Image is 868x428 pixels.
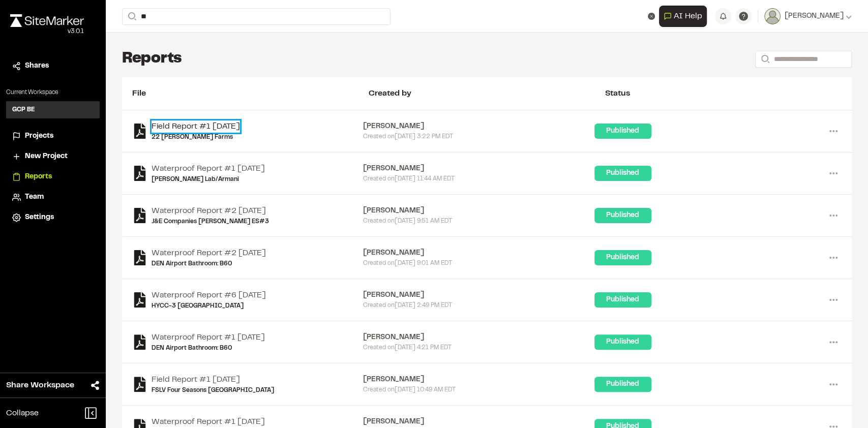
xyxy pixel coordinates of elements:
p: Current Workspace [6,88,100,97]
a: New Project [12,151,94,162]
span: Shares [25,60,49,72]
span: Collapse [6,407,39,419]
div: [PERSON_NAME] [363,121,594,132]
a: Waterproof Report #2 [DATE] [152,205,269,217]
div: [PERSON_NAME] [363,332,594,343]
h1: Reports [122,49,182,69]
div: Published [594,250,651,265]
a: Waterproof Report #1 [DATE] [152,331,265,344]
span: Share Workspace [6,379,74,391]
a: FSLV Four Seasons [GEOGRAPHIC_DATA] [152,386,274,395]
a: DEN Airport Bathroom: B60 [152,259,266,268]
img: User [764,8,781,24]
span: Projects [25,131,53,142]
div: Created on [DATE] 9:01 AM EDT [363,259,594,268]
div: Published [594,334,651,350]
span: New Project [25,151,68,162]
span: Settings [25,212,54,223]
button: Search [122,8,140,25]
a: J&E Companies [PERSON_NAME] ES#3 [152,217,269,226]
span: AI Help [674,10,702,22]
div: [PERSON_NAME] [363,290,594,301]
div: Status [605,87,842,100]
a: DEN Airport Bathroom: B60 [152,344,265,353]
a: 22 [PERSON_NAME] Farms [152,133,240,142]
button: Open AI Assistant [659,6,707,27]
div: [PERSON_NAME] [363,374,594,385]
a: Waterproof Report #1 [DATE] [152,416,265,428]
div: [PERSON_NAME] [363,205,594,217]
div: Open AI Assistant [659,6,711,27]
h3: GCP BE [12,105,35,114]
div: Created on [DATE] 9:51 AM EDT [363,217,594,226]
button: Clear text [648,13,655,20]
div: [PERSON_NAME] [363,163,594,174]
div: File [132,87,369,100]
a: Field Report #1 [DATE] [152,374,274,386]
a: Waterproof Report #1 [DATE] [152,163,265,175]
a: Waterproof Report #6 [DATE] [152,289,266,301]
span: Team [25,192,44,203]
img: rebrand.png [10,14,84,27]
div: Created on [DATE] 4:21 PM EDT [363,343,594,352]
div: Created on [DATE] 11:44 AM EDT [363,174,594,184]
a: Field Report #1 [DATE] [152,120,240,133]
div: Created by [369,87,605,100]
div: Published [594,292,651,308]
div: Published [594,166,651,181]
div: Oh geez...please don't... [10,27,84,36]
div: [PERSON_NAME] [363,248,594,259]
a: Reports [12,171,94,182]
a: Projects [12,131,94,142]
div: [PERSON_NAME] [363,416,594,427]
span: [PERSON_NAME] [785,11,844,22]
a: Shares [12,60,94,72]
div: Published [594,377,651,392]
div: Created on [DATE] 2:49 PM EDT [363,301,594,310]
a: Team [12,192,94,203]
div: Created on [DATE] 3:22 PM EDT [363,132,594,141]
a: HYCC-3 [GEOGRAPHIC_DATA] [152,301,266,311]
a: Waterproof Report #2 [DATE] [152,247,266,259]
button: Search [755,51,773,68]
a: Settings [12,212,94,223]
span: Reports [25,171,52,182]
div: Created on [DATE] 10:49 AM EDT [363,385,594,394]
a: [PERSON_NAME] Lab/Armani [152,175,265,184]
div: Published [594,124,651,139]
button: [PERSON_NAME] [764,8,852,24]
div: Published [594,208,651,223]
